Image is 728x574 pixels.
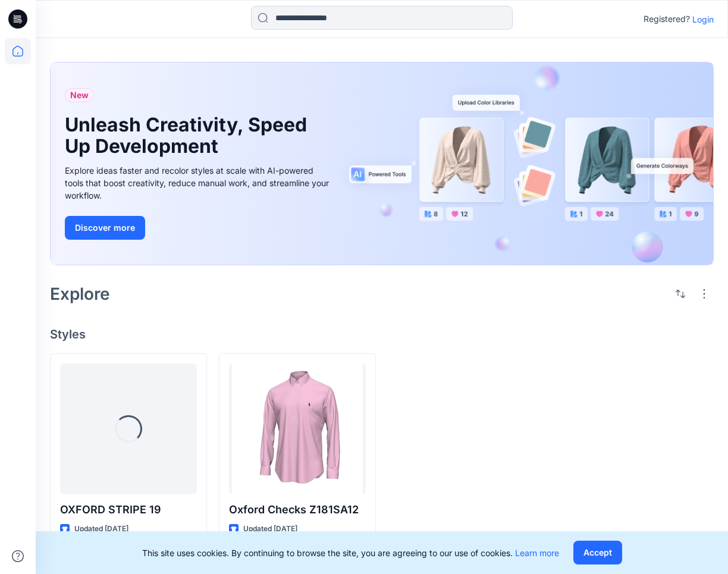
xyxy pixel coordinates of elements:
[60,501,197,518] p: OXFORD STRIPE 19
[65,216,145,240] button: Discover more
[65,164,332,202] div: Explore ideas faster and recolor styles at scale with AI-powered tools that boost creativity, red...
[515,548,559,558] a: Learn more
[229,501,366,518] p: Oxford Checks Z181SA12
[229,363,366,494] a: Oxford Checks Z181SA12
[74,523,128,535] p: Updated [DATE]
[70,88,89,102] span: New
[142,547,559,559] p: This site uses cookies. By continuing to browse the site, you are agreeing to our use of cookies.
[50,327,714,341] h4: Styles
[243,523,297,535] p: Updated [DATE]
[50,284,110,303] h2: Explore
[644,12,690,26] p: Registered?
[692,13,714,26] p: Login
[65,216,332,240] a: Discover more
[573,541,622,564] button: Accept
[65,114,315,157] h1: Unleash Creativity, Speed Up Development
